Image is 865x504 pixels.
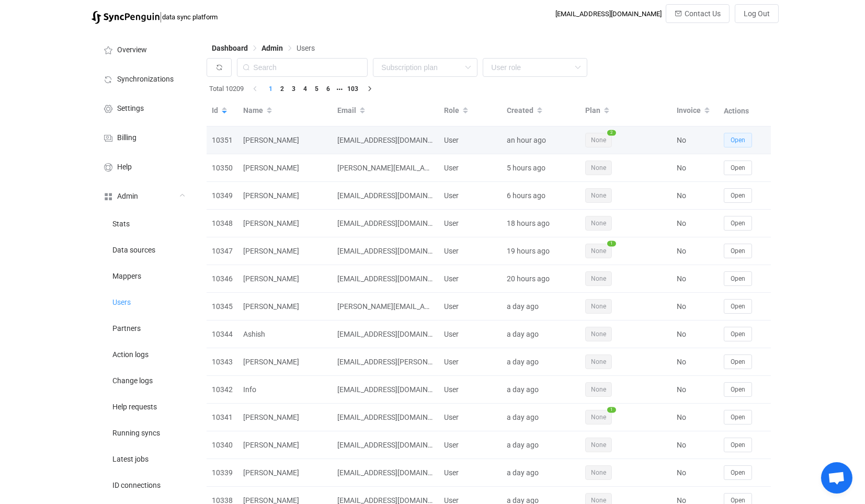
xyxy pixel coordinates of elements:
[332,467,439,479] div: [EMAIL_ADDRESS][DOMAIN_NAME]
[724,244,752,258] button: Open
[212,44,315,52] div: Breadcrumb
[207,328,238,340] div: 10344
[724,468,752,476] a: Open
[724,246,752,255] a: Open
[439,301,502,313] div: User
[332,190,439,202] div: [EMAIL_ADDRESS][DOMAIN_NAME]
[502,134,580,146] div: an hour ago
[671,301,719,313] div: No
[731,275,745,282] span: Open
[671,467,719,479] div: No
[238,439,332,451] div: [PERSON_NAME]
[212,44,248,52] span: Dashboard
[439,273,502,285] div: User
[502,439,580,451] div: a day ago
[92,152,196,181] a: Help
[92,9,218,24] a: |data sync platform
[671,439,719,451] div: No
[724,191,752,199] a: Open
[724,354,752,369] button: Open
[585,244,612,258] span: None
[585,216,612,231] span: None
[585,133,612,147] span: None
[671,411,719,423] div: No
[483,58,587,77] input: User role
[671,245,719,257] div: No
[92,289,196,315] a: Users
[288,83,299,95] li: 3
[299,83,311,95] li: 4
[671,356,719,368] div: No
[735,4,779,23] button: Log Out
[502,328,580,340] div: a day ago
[209,83,244,95] span: Total 10209
[162,13,218,21] span: data sync platform
[332,439,439,451] div: [EMAIL_ADDRESS][DOMAIN_NAME]
[207,384,238,396] div: 10342
[439,356,502,368] div: User
[502,301,580,313] div: a day ago
[297,44,315,52] span: Users
[585,161,612,175] span: None
[92,472,196,498] a: ID connections
[731,414,745,421] span: Open
[207,245,238,257] div: 10347
[92,93,196,122] a: Settings
[207,273,238,285] div: 10346
[238,217,332,230] div: [PERSON_NAME]
[92,35,196,64] a: Overview
[112,403,157,411] span: Help requests
[685,9,721,18] span: Contact Us
[92,367,196,393] a: Change logs
[332,273,439,285] div: [EMAIL_ADDRESS][DOMAIN_NAME]
[112,455,149,464] span: Latest jobs
[585,410,612,425] span: None
[238,467,332,479] div: [PERSON_NAME]
[207,439,238,451] div: 10340
[238,301,332,313] div: [PERSON_NAME]
[724,410,752,425] button: Open
[207,467,238,479] div: 10339
[238,245,332,257] div: [PERSON_NAME]
[311,83,322,95] li: 5
[731,164,745,171] span: Open
[92,315,196,341] a: Partners
[724,216,752,231] button: Open
[117,134,136,142] span: Billing
[207,356,238,368] div: 10343
[92,64,196,93] a: Synchronizations
[502,411,580,423] div: a day ago
[724,302,752,310] a: Open
[502,190,580,202] div: 6 hours ago
[160,9,162,24] span: |
[585,188,612,203] span: None
[117,192,138,201] span: Admin
[332,384,439,396] div: [EMAIL_ADDRESS][DOMAIN_NAME]
[439,217,502,230] div: User
[585,354,612,369] span: None
[207,217,238,230] div: 10348
[439,439,502,451] div: User
[373,58,477,77] input: Subscription plan
[332,356,439,368] div: [EMAIL_ADDRESS][PERSON_NAME][DOMAIN_NAME]
[731,192,745,199] span: Open
[585,382,612,397] span: None
[671,328,719,340] div: No
[439,134,502,146] div: User
[724,299,752,314] button: Open
[731,247,745,255] span: Open
[439,467,502,479] div: User
[731,330,745,338] span: Open
[502,356,580,368] div: a day ago
[332,301,439,313] div: [PERSON_NAME][EMAIL_ADDRESS][PERSON_NAME][DOMAIN_NAME]
[439,245,502,257] div: User
[724,465,752,480] button: Open
[439,328,502,340] div: User
[112,482,161,490] span: ID connections
[238,328,332,340] div: Ashish
[731,220,745,227] span: Open
[724,135,752,144] a: Open
[821,462,852,494] a: Open chat
[92,419,196,445] a: Running syncs
[238,411,332,423] div: [PERSON_NAME]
